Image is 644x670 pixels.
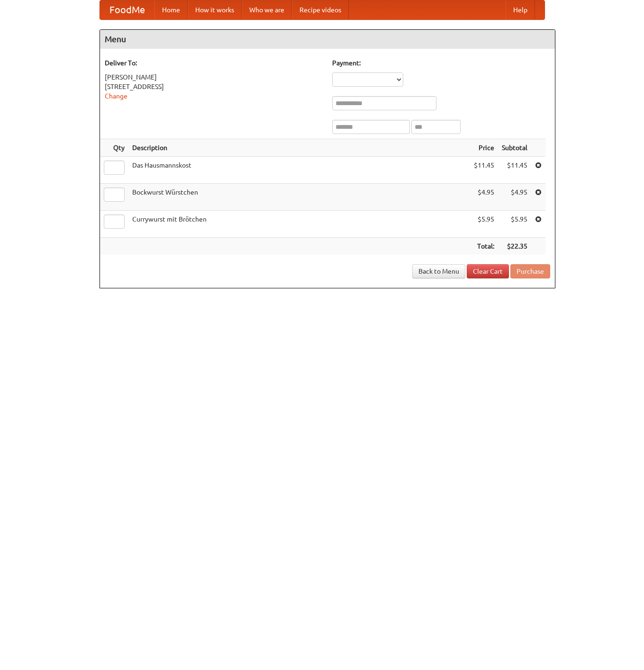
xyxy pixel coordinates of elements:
[105,92,127,100] a: Change
[100,30,555,49] h4: Menu
[128,184,470,211] td: Bockwurst Würstchen
[105,72,323,82] div: [PERSON_NAME]
[128,211,470,238] td: Currywurst mit Brötchen
[100,139,128,157] th: Qty
[498,211,531,238] td: $5.95
[100,0,154,19] a: FoodMe
[188,0,242,19] a: How it works
[510,264,550,278] button: Purchase
[498,157,531,184] td: $11.45
[470,211,498,238] td: $5.95
[154,0,188,19] a: Home
[470,184,498,211] td: $4.95
[242,0,292,19] a: Who we are
[470,139,498,157] th: Price
[498,238,531,255] th: $22.35
[498,184,531,211] td: $4.95
[467,264,509,278] a: Clear Cart
[498,139,531,157] th: Subtotal
[506,0,535,19] a: Help
[128,139,470,157] th: Description
[470,157,498,184] td: $11.45
[105,82,323,91] div: [STREET_ADDRESS]
[470,238,498,255] th: Total:
[128,157,470,184] td: Das Hausmannskost
[105,58,323,68] h5: Deliver To:
[412,264,465,278] a: Back to Menu
[292,0,349,19] a: Recipe videos
[332,58,550,68] h5: Payment:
